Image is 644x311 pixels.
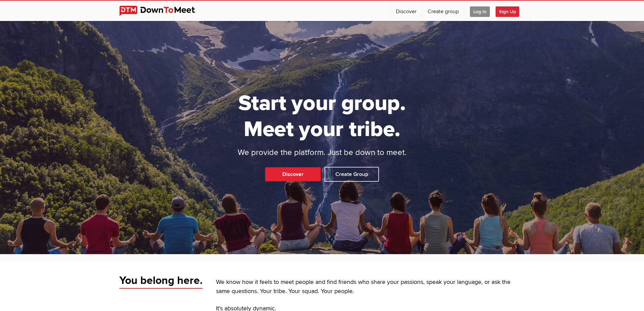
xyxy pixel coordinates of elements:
[212,90,432,142] h1: Start your group. Meet your tribe.
[265,167,321,181] a: Discover
[325,167,379,182] a: Create Group
[390,1,422,21] a: Discover
[216,278,525,296] p: We know how it feels to meet people and find friends who share your passions, speak your language...
[119,274,202,289] span: You belong here.
[496,6,519,17] span: Sign Up
[464,1,495,21] a: Log In
[496,1,525,21] a: Sign Up
[422,1,464,21] a: Create group
[470,6,490,17] span: Log In
[119,6,206,16] img: DownToMeet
